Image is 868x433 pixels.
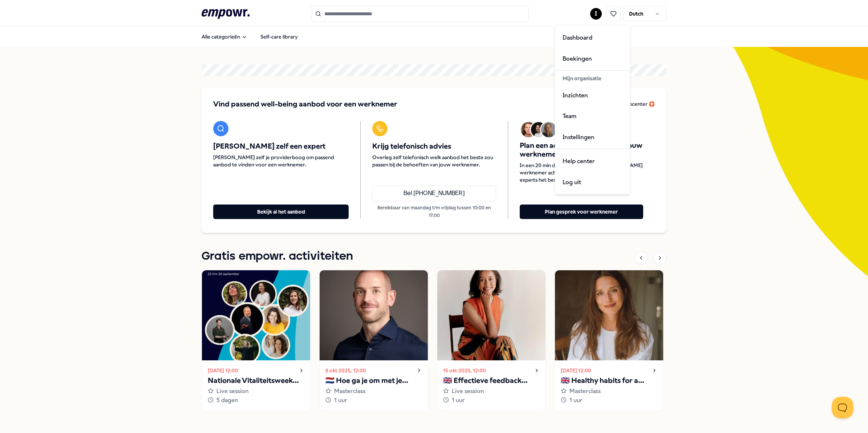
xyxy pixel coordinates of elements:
[557,27,629,48] a: Dashboard
[557,85,629,106] a: Inzichten
[557,151,629,172] a: Help center
[557,171,629,193] div: Log uit
[557,106,629,127] a: Team
[555,25,630,195] div: I
[557,72,629,85] div: Mijn organisatie
[557,126,629,147] a: Instellingen
[557,48,629,69] a: Boekingen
